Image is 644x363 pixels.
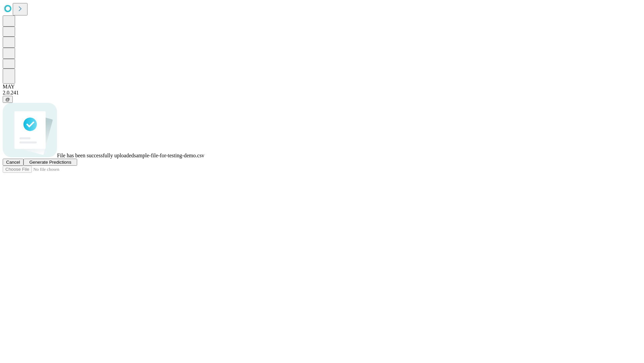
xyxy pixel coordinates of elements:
span: Generate Predictions [29,160,71,165]
button: Cancel [3,159,23,166]
span: @ [5,97,10,102]
span: File has been successfully uploaded [57,153,134,158]
button: Generate Predictions [23,159,77,166]
div: MAY [3,84,641,90]
span: Cancel [6,160,20,165]
div: 2.0.241 [3,90,641,96]
span: sample-file-for-testing-demo.csv [134,153,204,158]
button: @ [3,96,13,103]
